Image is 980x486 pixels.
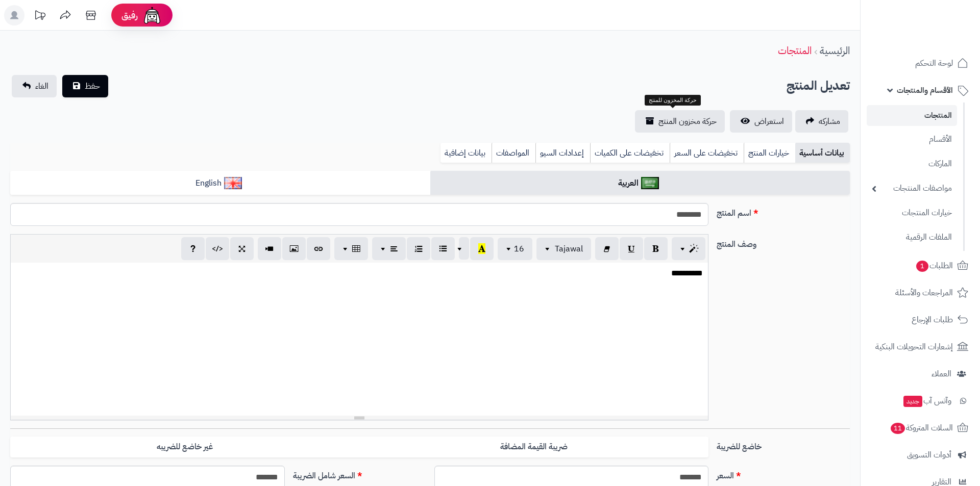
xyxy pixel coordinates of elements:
label: غير خاضع للضريبه [10,437,359,457]
img: English [224,177,242,189]
label: السعر شامل الضريبة [289,466,430,482]
span: Tajawal [555,243,583,255]
a: English [10,171,430,196]
a: الأقسام [867,129,957,150]
a: الرئيسية [820,43,850,58]
span: لوحة التحكم [915,56,953,70]
a: خيارات المنتج [744,143,795,163]
span: أدوات التسويق [907,448,951,462]
a: المراجعات والأسئلة [867,280,974,305]
a: طلبات الإرجاع [867,308,974,332]
span: المراجعات والأسئلة [895,286,953,300]
label: خاضع للضريبة [713,437,854,453]
button: Tajawal [536,238,591,260]
img: العربية [641,177,659,189]
label: ضريبة القيمة المضافة [359,437,708,457]
label: وصف المنتج [713,234,854,250]
a: خيارات المنتجات [867,202,957,224]
a: الماركات [867,153,957,175]
a: تخفيضات على السعر [670,143,744,163]
a: بيانات إضافية [440,143,492,163]
span: استعراض [754,115,784,127]
span: مشاركه [819,115,840,127]
span: طلبات الإرجاع [912,313,953,327]
a: الطلبات1 [867,253,974,278]
span: وآتس آب [902,394,951,408]
span: الأقسام والمنتجات [897,83,953,97]
span: رفيق [121,9,138,21]
a: استعراض [730,110,792,133]
span: إشعارات التحويلات البنكية [875,340,953,354]
button: 16 [498,238,532,260]
span: جديد [903,396,922,407]
h2: تعديل المنتج [787,75,850,96]
a: إعدادات السيو [535,143,590,163]
img: ai-face.png [142,5,162,25]
span: 16 [514,243,524,255]
a: أدوات التسويق [867,443,974,467]
a: العملاء [867,362,974,386]
a: تحديثات المنصة [27,5,53,28]
a: الغاء [12,75,57,97]
span: حفظ [85,80,100,92]
span: حركة مخزون المنتج [658,115,717,127]
label: اسم المنتج [713,203,854,219]
a: مشاركه [795,110,848,133]
a: السلات المتروكة11 [867,416,974,440]
a: المواصفات [492,143,535,163]
span: الطلبات [915,259,953,273]
button: حفظ [62,75,108,97]
label: السعر [713,466,854,482]
img: logo-2.png [911,26,970,47]
span: الغاء [35,80,48,92]
a: إشعارات التحويلات البنكية [867,335,974,359]
a: المنتجات [778,43,812,58]
span: السلات المتروكة [890,421,953,435]
a: وآتس آبجديد [867,389,974,413]
span: العملاء [932,367,951,381]
a: المنتجات [867,105,957,126]
div: حركة المخزون للمنتج [645,95,701,106]
span: 11 [891,423,905,434]
span: 1 [916,261,928,272]
a: العربية [430,171,850,196]
a: مواصفات المنتجات [867,177,957,199]
a: بيانات أساسية [795,143,850,163]
a: تخفيضات على الكميات [590,143,670,163]
a: لوحة التحكم [867,51,974,75]
a: الملفات الرقمية [867,226,957,248]
a: حركة مخزون المنتج [635,110,725,133]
